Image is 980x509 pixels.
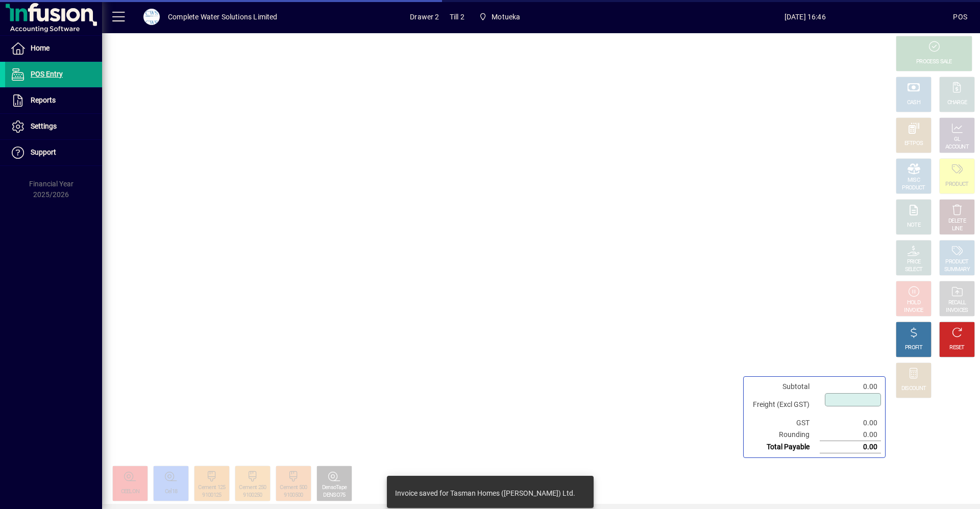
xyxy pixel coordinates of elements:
[450,9,464,25] span: Till 2
[395,488,575,498] div: Invoice saved for Tasman Homes ([PERSON_NAME]) Ltd.
[916,58,952,66] div: PROCESS SALE
[954,136,961,143] div: GL
[31,96,56,104] span: Reports
[908,177,920,184] div: MISC
[953,9,967,25] div: POS
[904,140,923,148] div: EFTPOS
[31,70,63,78] span: POS Entry
[5,114,102,139] a: Settings
[820,441,881,453] td: 0.00
[905,266,923,274] div: SELECT
[945,181,968,188] div: PRODUCT
[905,344,922,352] div: PROFIT
[31,44,50,52] span: Home
[323,492,345,499] div: DENSO75
[945,258,968,266] div: PRODUCT
[135,8,168,26] button: Profile
[952,225,962,233] div: LINE
[820,429,881,441] td: 0.00
[284,492,303,499] div: 9100500
[243,492,262,499] div: 9100250
[748,429,820,441] td: Rounding
[907,299,920,307] div: HOLD
[820,417,881,429] td: 0.00
[121,488,140,496] div: CEELON
[657,9,953,25] span: [DATE] 16:46
[907,99,920,107] div: CASH
[168,9,278,25] div: Complete Water Solutions Limited
[948,217,966,225] div: DELETE
[31,148,56,156] span: Support
[322,484,347,492] div: DensoTape
[947,99,967,107] div: CHARGE
[492,9,520,25] span: Motueka
[904,307,923,314] div: INVOICE
[5,88,102,113] a: Reports
[748,381,820,393] td: Subtotal
[944,266,970,274] div: SUMMARY
[948,299,966,307] div: RECALL
[820,381,881,393] td: 0.00
[902,184,925,192] div: PRODUCT
[5,36,102,61] a: Home
[410,9,439,25] span: Drawer 2
[280,484,307,492] div: Cement 500
[946,307,968,314] div: INVOICES
[31,122,57,130] span: Settings
[165,488,178,496] div: Cel18
[901,385,926,393] div: DISCOUNT
[945,143,969,151] div: ACCOUNT
[748,393,820,417] td: Freight (Excl GST)
[202,492,221,499] div: 9100125
[949,344,965,352] div: RESET
[475,8,525,26] span: Motueka
[748,417,820,429] td: GST
[748,441,820,453] td: Total Payable
[198,484,225,492] div: Cement 125
[239,484,266,492] div: Cement 250
[907,258,921,266] div: PRICE
[5,140,102,165] a: Support
[907,222,920,229] div: NOTE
